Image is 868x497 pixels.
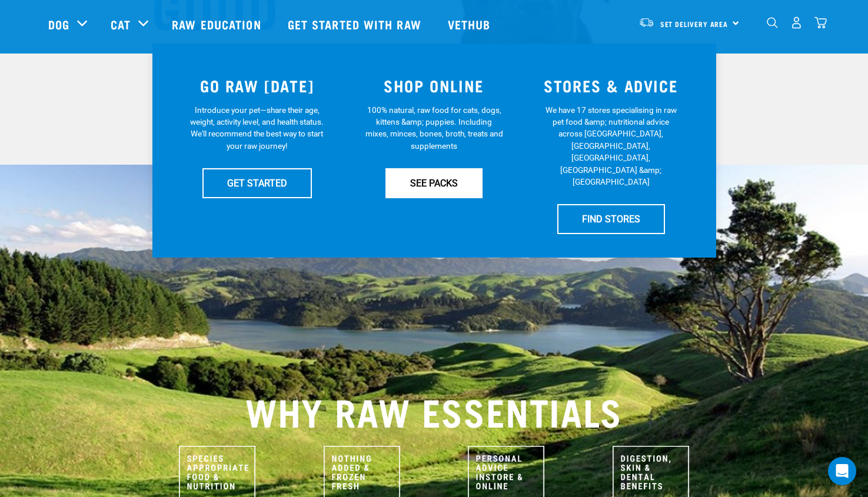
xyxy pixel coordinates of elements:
img: home-icon-1@2x.png [767,17,778,28]
div: Open Intercom Messenger [828,457,856,485]
a: Get started with Raw [276,1,436,48]
a: FIND STORES [557,204,665,234]
h2: WHY RAW ESSENTIALS [48,389,820,432]
h3: STORES & ADVICE [530,76,693,95]
span: Set Delivery Area [660,22,729,26]
h3: SHOP ONLINE [352,76,516,95]
a: Cat [111,15,131,33]
h3: GO RAW [DATE] [176,76,339,95]
a: SEE PACKS [385,168,483,198]
p: 100% natural, raw food for cats, dogs, kittens &amp; puppies. Including mixes, minces, bones, bro... [365,104,503,152]
p: We have 17 stores specialising in raw pet food &amp; nutritional advice across [GEOGRAPHIC_DATA],... [542,104,680,188]
a: Dog [48,15,69,33]
a: Vethub [436,1,505,48]
a: Raw Education [160,1,275,48]
img: home-icon@2x.png [814,16,827,29]
img: user.png [790,16,803,29]
p: Introduce your pet—share their age, weight, activity level, and health status. We'll recommend th... [188,104,326,152]
img: van-moving.png [638,17,654,28]
a: GET STARTED [202,168,312,198]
